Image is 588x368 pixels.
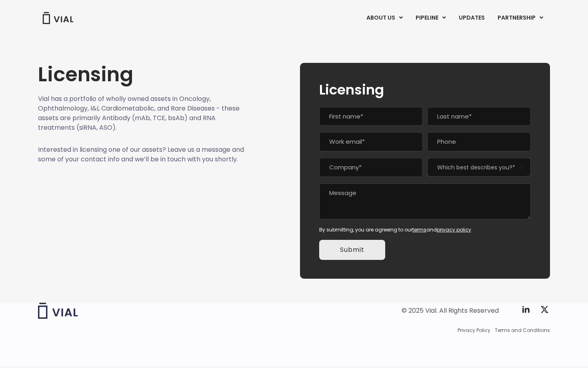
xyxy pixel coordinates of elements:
[402,306,499,315] div: © 2025 Vial. All Rights Reserved
[319,82,531,97] h2: Licensing
[427,158,531,177] span: Which best describes you?*
[437,226,471,233] a: privacy policy
[427,107,531,126] input: Last name*
[38,303,78,319] img: Vial logo wih "Vial" spelled out
[409,11,452,25] a: PIPELINEMenu Toggle
[452,11,491,25] a: UPDATES
[319,107,423,126] input: First name*
[38,63,244,86] h1: Licensing
[495,327,550,334] a: Terms and Conditions
[38,94,244,133] p: Vial has a portfolio of wholly owned assets in Oncology, Ophthalmology, I&I, Cardiometabolic, and...
[427,132,531,151] input: Phone
[38,145,244,164] p: Interested in licensing one of our assets? Leave us a message and some of your contact info and w...
[319,226,531,233] div: By submitting, you are agreeing to our and
[491,11,550,25] a: PARTNERSHIPMenu Toggle
[360,11,409,25] a: ABOUT USMenu Toggle
[319,240,385,260] input: Submit
[42,12,74,24] img: Vial Logo
[319,158,423,177] input: Company*
[412,226,426,233] a: terms
[319,132,423,151] input: Work email*
[458,327,490,334] a: Privacy Policy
